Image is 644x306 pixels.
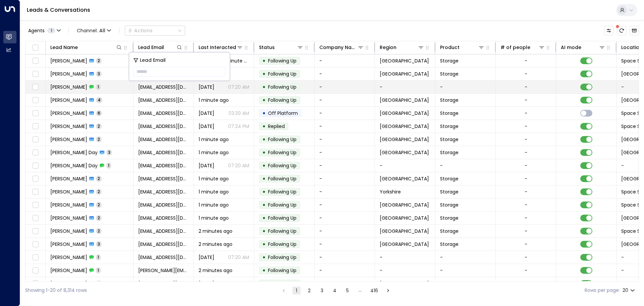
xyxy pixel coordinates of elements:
[440,149,459,156] span: Storage
[259,43,304,51] div: Status
[138,110,189,117] span: ZHANGYUXUANGIGI@GMAIL.COM
[50,149,98,156] span: Srikar Day
[380,202,429,208] span: Surrey
[380,110,429,117] span: London
[268,280,297,287] span: Following Up
[199,254,214,261] span: Aug 16, 2025
[305,287,313,295] button: Go to page 2
[96,241,102,247] span: 3
[50,136,87,143] span: James McAuliffe
[268,149,297,156] span: Following Up
[31,122,40,131] span: Toggle select row
[315,277,375,290] td: -
[268,71,297,77] span: Following Up
[375,251,435,264] td: -
[318,287,326,295] button: Go to page 3
[262,55,266,67] div: •
[138,215,189,221] span: tahaimtiaz@hotmail.co.uk
[319,43,357,51] div: Company Name
[27,6,90,14] a: Leads & Conversations
[440,280,459,287] span: Storage
[315,238,375,251] td: -
[268,228,297,234] span: Following Up
[31,109,40,118] span: Toggle select row
[268,136,297,143] span: Following Up
[268,123,285,130] span: Replied
[315,133,375,146] td: -
[50,202,87,208] span: Fahad Khan
[262,68,266,80] div: •
[440,188,459,195] span: Storage
[96,228,102,234] span: 2
[31,83,40,91] span: Toggle select row
[99,28,105,33] span: All
[199,97,229,103] span: 1 minute ago
[96,189,102,194] span: 2
[561,43,581,51] div: AI mode
[380,241,429,248] span: London
[47,28,55,33] span: 1
[380,149,429,156] span: Birmingham
[138,84,189,90] span: jamesfox1132pat@gmail.com
[525,136,527,143] div: -
[125,26,185,36] div: Button group with a nested menu
[525,175,527,182] div: -
[525,123,527,130] div: -
[315,120,375,133] td: -
[315,54,375,67] td: -
[50,84,87,90] span: James Fox
[228,84,249,90] p: 07:20 AM
[199,84,214,90] span: Aug 16, 2025
[585,287,620,294] label: Rows per page:
[525,241,527,248] div: -
[138,280,189,287] span: clara.holcroft@me.com
[630,26,639,35] button: Archived Leads
[525,57,527,64] div: -
[292,287,301,295] button: page 1
[262,252,266,263] div: •
[50,280,87,287] span: Clara Holcroft
[375,81,435,93] td: -
[31,279,40,288] span: Toggle select row
[380,280,429,287] span: London
[525,215,527,221] div: -
[617,26,626,35] span: There are new threads available. Refresh the grid to view the latest updates.
[525,71,527,77] div: -
[31,175,40,183] span: Toggle select row
[500,43,545,51] div: # of people
[74,26,114,35] span: Channel:
[525,84,527,90] div: -
[96,215,102,221] span: 2
[262,278,266,289] div: •
[525,110,527,117] div: -
[380,215,429,221] span: London
[375,264,435,277] td: -
[268,162,297,169] span: Following Up
[315,251,375,264] td: -
[380,57,429,64] span: London
[315,199,375,211] td: -
[31,188,40,196] span: Toggle select row
[199,215,229,221] span: 1 minute ago
[31,162,40,170] span: Toggle select row
[199,136,229,143] span: 1 minute ago
[604,26,613,35] button: Customize
[262,199,266,211] div: •
[262,134,266,145] div: •
[315,94,375,106] td: -
[50,71,87,77] span: James Fox
[96,202,102,208] span: 2
[440,43,485,51] div: Product
[525,97,527,103] div: -
[199,202,229,208] span: 1 minute ago
[199,110,214,117] span: Aug 13, 2025
[138,267,189,274] span: clara.holcroft@me.com
[525,267,527,274] div: -
[262,186,266,198] div: •
[96,123,102,129] span: 2
[380,43,396,51] div: Region
[525,162,527,169] div: -
[268,267,297,274] span: Following Up
[31,148,40,157] span: Toggle select row
[262,225,266,237] div: •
